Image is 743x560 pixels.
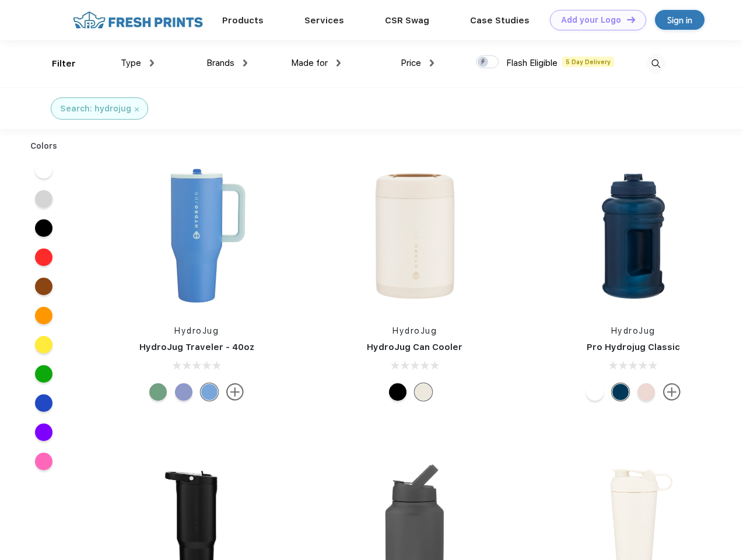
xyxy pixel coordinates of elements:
[655,10,705,30] a: Sign in
[627,16,635,23] img: DT
[337,158,492,313] img: func=resize&h=266
[506,58,558,68] span: Flash Eligible
[556,158,711,313] img: func=resize&h=266
[150,60,154,66] img: dropdown.png
[587,342,680,352] a: Pro Hydrojug Classic
[291,58,328,68] span: Made for
[389,383,406,401] div: Black
[637,383,655,401] div: Pink Sand
[52,57,76,71] div: Filter
[586,383,604,401] div: White
[22,140,66,152] div: Colors
[60,103,131,115] div: Search: hydrojug
[415,383,432,401] div: Cream
[430,60,434,66] img: dropdown.png
[243,60,247,66] img: dropdown.png
[201,383,218,401] div: Riptide
[206,58,234,68] span: Brands
[561,15,621,25] div: Add your Logo
[646,54,665,73] img: desktop_search.svg
[175,383,192,401] div: Peri
[611,326,656,335] a: HydroJug
[119,158,274,313] img: func=resize&h=266
[562,57,614,67] span: 5 Day Delivery
[69,10,206,30] img: fo%20logo%202.webp
[392,326,437,335] a: HydroJug
[337,60,341,66] img: dropdown.png
[226,383,244,401] img: more.svg
[139,342,254,352] a: HydroJug Traveler - 40oz
[149,383,167,401] div: Sage
[612,383,629,401] div: Navy
[135,107,139,111] img: filter_cancel.svg
[174,326,219,335] a: HydroJug
[121,58,141,68] span: Type
[667,13,692,27] div: Sign in
[663,383,681,401] img: more.svg
[401,58,421,68] span: Price
[367,342,462,352] a: HydroJug Can Cooler
[222,15,264,26] a: Products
